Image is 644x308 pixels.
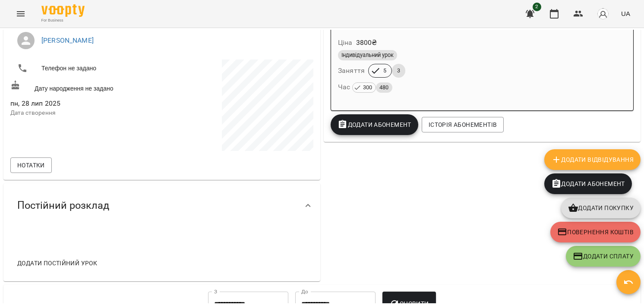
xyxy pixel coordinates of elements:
[338,119,411,130] span: Додати Абонемент
[41,36,94,44] a: [PERSON_NAME]
[360,83,376,92] span: 300
[17,199,109,212] span: Постійний розклад
[9,79,162,94] div: Дату народження не задано
[338,81,392,93] h6: Час
[551,154,634,165] span: Додати Відвідування
[17,258,97,268] span: Додати постійний урок
[331,114,418,135] button: Додати Абонемент
[338,65,365,77] h6: Заняття
[422,117,504,132] button: Історія абонементів
[356,38,377,48] p: 3800 ₴
[544,173,632,194] button: Додати Абонемент
[338,37,353,49] h6: Ціна
[14,255,101,271] button: Додати постійний урок
[376,83,392,92] span: 480
[566,246,641,267] button: Додати Сплату
[338,51,397,59] span: Індивідуальний урок
[10,3,31,24] button: Menu
[10,157,52,173] button: Нотатки
[621,9,630,18] span: UA
[10,109,160,117] p: Дата створення
[551,179,625,189] span: Додати Абонемент
[10,98,160,109] span: пн, 28 лип 2025
[550,222,641,242] button: Повернення коштів
[561,198,641,218] button: Додати покупку
[533,3,541,11] span: 2
[41,4,85,17] img: Voopty Logo
[573,251,634,261] span: Додати Сплату
[378,67,391,75] span: 5
[17,160,45,170] span: Нотатки
[10,60,160,77] li: Телефон не задано
[618,6,634,22] button: UA
[544,149,641,170] button: Додати Відвідування
[557,227,634,237] span: Повернення коштів
[331,6,633,104] button: Ціна3800₴Індивідуальний урокЗаняття53Час 300480
[41,18,85,23] span: For Business
[429,119,497,130] span: Історія абонементів
[597,8,609,20] img: avatar_s.png
[392,67,405,75] span: 3
[568,203,634,213] span: Додати покупку
[3,183,320,228] div: Постійний розклад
